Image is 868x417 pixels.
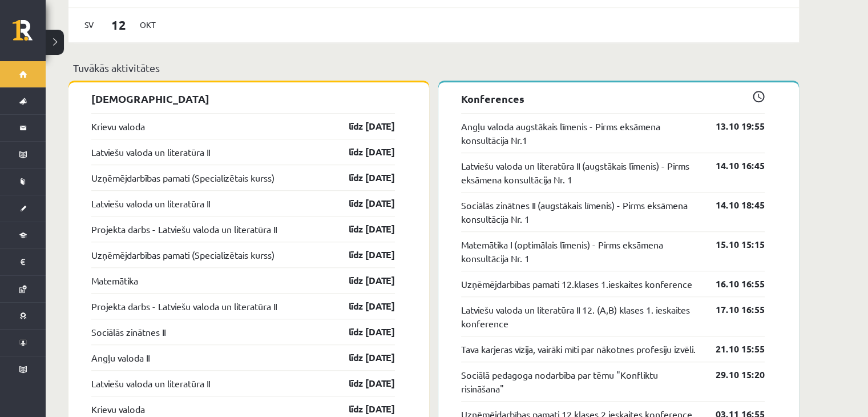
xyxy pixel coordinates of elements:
[461,159,699,186] a: Latviešu valoda un literatūra II (augstākais līmenis) - Pirms eksāmena konsultācija Nr. 1
[699,159,765,173] a: 14.10 16:45
[699,119,765,133] a: 13.10 19:55
[699,277,765,291] a: 16.10 16:55
[13,20,46,49] a: Rīgas 1. Tālmācības vidusskola
[461,368,699,395] a: Sociālā pedagoga nodarbība par tēmu "Konfliktu risināšana"
[329,248,395,262] a: līdz [DATE]
[329,351,395,364] a: līdz [DATE]
[101,15,136,34] span: 12
[329,197,395,210] a: līdz [DATE]
[329,325,395,339] a: līdz [DATE]
[91,91,395,106] p: [DEMOGRAPHIC_DATA]
[699,238,765,251] a: 15.10 15:15
[461,303,699,330] a: Latviešu valoda un literatūra II 12. (A,B) klases 1. ieskaites konference
[91,248,274,262] a: Uzņēmējdarbības pamati (Specializētais kurss)
[136,16,160,34] span: Okt
[461,91,765,106] p: Konferences
[461,238,699,265] a: Matemātika I (optimālais līmenis) - Pirms eksāmena konsultācija Nr. 1
[329,402,395,416] a: līdz [DATE]
[699,198,765,212] a: 14.10 18:45
[91,197,210,210] a: Latviešu valoda un literatūra II
[91,222,277,236] a: Projekta darbs - Latviešu valoda un literatūra II
[329,299,395,313] a: līdz [DATE]
[73,60,794,75] p: Tuvākās aktivitātes
[329,171,395,185] a: līdz [DATE]
[91,274,138,287] a: Matemātika
[329,274,395,287] a: līdz [DATE]
[91,325,165,339] a: Sociālās zinātnes II
[329,376,395,390] a: līdz [DATE]
[461,119,699,147] a: Angļu valoda augstākais līmenis - Pirms eksāmena konsultācija Nr.1
[699,342,765,356] a: 21.10 15:55
[77,16,101,34] span: Sv
[461,198,699,226] a: Sociālās zinātnes II (augstākais līmenis) - Pirms eksāmena konsultācija Nr. 1
[91,119,145,133] a: Krievu valoda
[91,171,274,185] a: Uzņēmējdarbības pamati (Specializētais kurss)
[91,299,277,313] a: Projekta darbs - Latviešu valoda un literatūra II
[329,119,395,133] a: līdz [DATE]
[699,368,765,382] a: 29.10 15:20
[91,351,150,364] a: Angļu valoda II
[91,402,145,416] a: Krievu valoda
[91,376,210,390] a: Latviešu valoda un literatūra II
[329,222,395,236] a: līdz [DATE]
[461,277,692,291] a: Uzņēmējdarbības pamati 12.klases 1.ieskaites konference
[329,145,395,159] a: līdz [DATE]
[699,303,765,316] a: 17.10 16:55
[461,342,696,356] a: Tava karjeras vīzija, vairāki mīti par nākotnes profesiju izvēli.
[91,145,210,159] a: Latviešu valoda un literatūra II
